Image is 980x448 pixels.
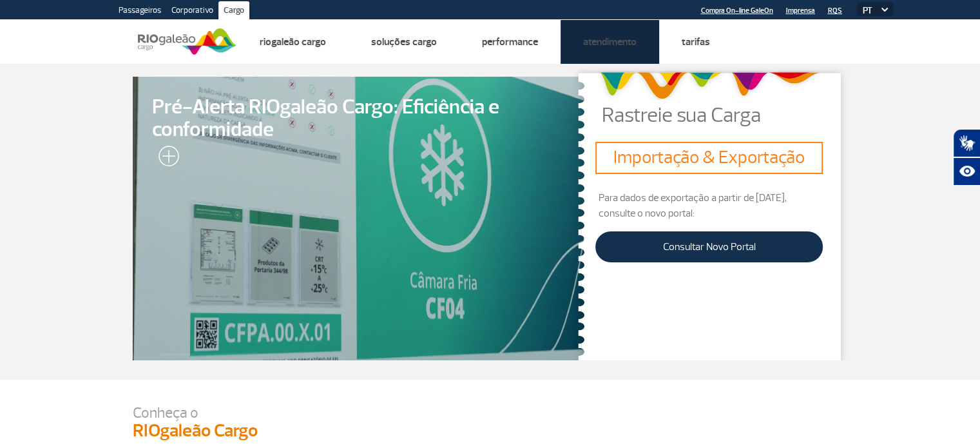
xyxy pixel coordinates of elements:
p: Para dados de exportação a partir de [DATE], consulte o novo portal: [595,190,823,221]
p: Conheça o [133,405,848,420]
a: Consultar Novo Portal [595,231,823,262]
img: grafismo [595,66,823,105]
button: Abrir tradutor de língua de sinais. [953,129,980,157]
h3: RIOgaleão Cargo [133,420,848,442]
a: Tarifas [682,35,710,48]
a: Passageiros [113,1,166,22]
span: Pré-Alerta RIOgaleão Cargo: Eficiência e conformidade [152,96,566,141]
a: Riogaleão Cargo [260,35,326,48]
a: Performance [482,35,538,48]
a: Soluções Cargo [371,35,437,48]
div: Plugin de acessibilidade da Hand Talk. [953,129,980,186]
a: Atendimento [583,35,637,48]
a: Cargo [218,1,249,22]
button: Abrir recursos assistivos. [953,157,980,186]
a: RQS [828,6,842,15]
p: Rastreie sua Carga [602,105,848,126]
h3: Importação & Exportação [600,147,818,169]
a: Pré-Alerta RIOgaleão Cargo: Eficiência e conformidade [133,77,585,360]
a: Compra On-line GaleOn [701,6,773,15]
a: Imprensa [786,6,815,15]
a: Corporativo [166,1,218,22]
img: leia-mais [152,146,179,171]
